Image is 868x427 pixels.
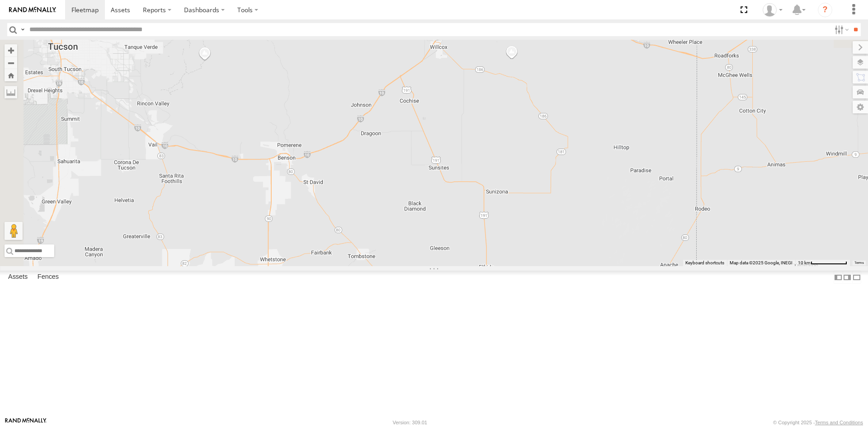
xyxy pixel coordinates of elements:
label: Dock Summary Table to the Right [843,271,852,284]
label: Map Settings [853,101,868,113]
a: Terms (opens in new tab) [854,261,864,265]
label: Search Filter Options [831,23,850,36]
label: Hide Summary Table [852,271,861,284]
label: Assets [4,271,32,284]
button: Map Scale: 10 km per 77 pixels [795,260,850,266]
button: Drag Pegman onto the map to open Street View [5,222,23,240]
div: Sylvia McKeever [759,3,786,17]
label: Fences [33,271,63,284]
label: Search Query [19,23,26,36]
button: Zoom Home [5,69,17,81]
button: Keyboard shortcuts [685,260,724,266]
a: Visit our Website [5,418,47,427]
a: Terms and Conditions [815,420,863,425]
label: Measure [5,86,17,99]
label: Dock Summary Table to the Left [834,271,843,284]
div: © Copyright 2025 - [773,420,863,425]
div: Version: 309.01 [393,420,427,425]
span: 10 km [798,260,811,265]
span: Map data ©2025 Google, INEGI [730,260,793,265]
i: ? [818,3,832,17]
button: Zoom out [5,56,17,69]
button: Zoom in [5,44,17,56]
img: rand-logo.svg [9,7,56,13]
